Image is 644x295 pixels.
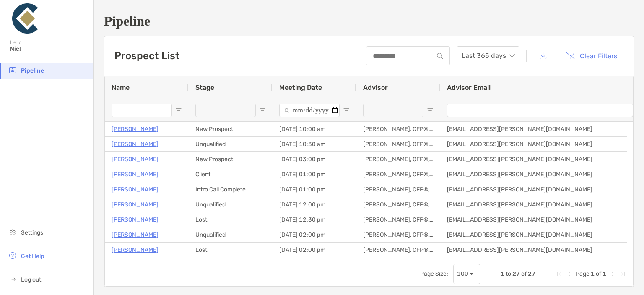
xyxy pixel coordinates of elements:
[21,253,44,260] span: Get Help
[112,124,158,134] a: [PERSON_NAME]
[189,167,273,182] div: Client
[273,167,356,182] div: [DATE] 01:00 pm
[112,230,158,240] a: [PERSON_NAME]
[506,270,511,277] span: to
[189,197,273,212] div: Unqualified
[112,169,158,180] a: [PERSON_NAME]
[189,212,273,227] div: Lost
[273,182,356,197] div: [DATE] 01:00 pm
[114,50,179,62] h3: Prospect List
[356,122,440,136] div: [PERSON_NAME], CFP®, CFA
[279,104,340,117] input: Meeting Date Filter Input
[8,274,18,284] img: logout icon
[457,270,468,277] div: 100
[356,212,440,227] div: [PERSON_NAME], CFP®, CFA
[8,227,18,237] img: settings icon
[104,13,634,29] h1: Pipeline
[512,270,520,277] span: 27
[112,154,158,164] a: [PERSON_NAME]
[175,107,182,114] button: Open Filter Menu
[273,243,356,257] div: [DATE] 02:00 pm
[189,243,273,257] div: Lost
[521,270,527,277] span: of
[447,104,633,117] input: Advisor Email Filter Input
[259,107,266,114] button: Open Filter Menu
[447,84,491,91] span: Advisor Email
[21,67,44,74] span: Pipeline
[356,137,440,151] div: [PERSON_NAME], CFP®, CFA
[356,243,440,257] div: [PERSON_NAME], CFP®, CFA
[273,227,356,242] div: [DATE] 02:00 pm
[356,197,440,212] div: [PERSON_NAME], CFP®, CFA
[591,270,595,277] span: 1
[556,271,562,277] div: First Page
[602,270,606,277] span: 1
[112,214,158,225] a: [PERSON_NAME]
[356,152,440,167] div: [PERSON_NAME], CFP®, CFA
[112,104,172,117] input: Name Filter Input
[112,139,158,149] a: [PERSON_NAME]
[273,122,356,136] div: [DATE] 10:00 am
[343,107,350,114] button: Open Filter Menu
[189,137,273,151] div: Unqualified
[273,137,356,151] div: [DATE] 10:30 am
[8,251,18,261] img: get-help icon
[610,271,616,277] div: Next Page
[501,270,504,277] span: 1
[10,45,88,52] span: Nic!
[420,270,448,277] div: Page Size:
[363,84,388,91] span: Advisor
[356,227,440,242] div: [PERSON_NAME], CFP®, CFA
[189,182,273,197] div: Intro Call Complete
[189,227,273,242] div: Unqualified
[8,65,18,75] img: pipeline icon
[273,212,356,227] div: [DATE] 12:30 pm
[437,53,443,59] img: input icon
[356,167,440,182] div: [PERSON_NAME], CFP®, CFA
[189,122,273,136] div: New Prospect
[112,184,158,195] a: [PERSON_NAME]
[453,264,480,284] div: Page Size
[273,152,356,167] div: [DATE] 03:00 pm
[596,270,601,277] span: of
[356,182,440,197] div: [PERSON_NAME], CFP®, CFA
[189,152,273,167] div: New Prospect
[195,84,214,91] span: Stage
[528,270,535,277] span: 27
[462,47,514,65] span: Last 365 days
[21,276,41,283] span: Log out
[10,3,40,34] img: Zoe Logo
[576,270,589,277] span: Page
[112,245,158,255] a: [PERSON_NAME]
[620,271,626,277] div: Last Page
[279,84,322,91] span: Meeting Date
[273,197,356,212] div: [DATE] 12:00 pm
[566,271,572,277] div: Previous Page
[112,84,130,91] span: Name
[427,107,434,114] button: Open Filter Menu
[21,229,43,236] span: Settings
[112,199,158,210] a: [PERSON_NAME]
